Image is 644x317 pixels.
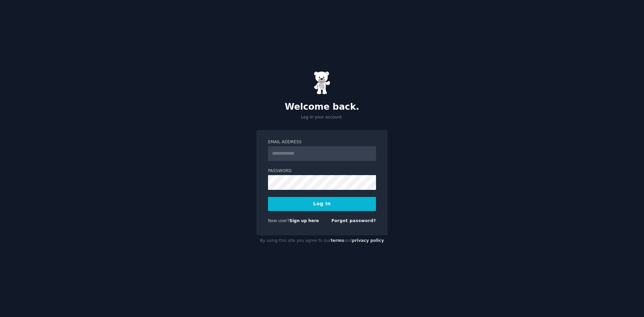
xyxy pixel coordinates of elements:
a: Forgot password? [331,218,376,223]
a: privacy policy [352,238,384,243]
span: New user? [268,218,289,223]
a: Sign up here [289,218,319,223]
p: Log in your account. [256,114,388,120]
label: Password [268,168,376,174]
h2: Welcome back. [256,102,388,112]
img: Gummy Bear [314,71,330,95]
button: Log In [268,197,376,211]
label: Email Address [268,139,376,145]
a: terms [331,238,344,243]
div: By using this site you agree to our and [256,235,388,246]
